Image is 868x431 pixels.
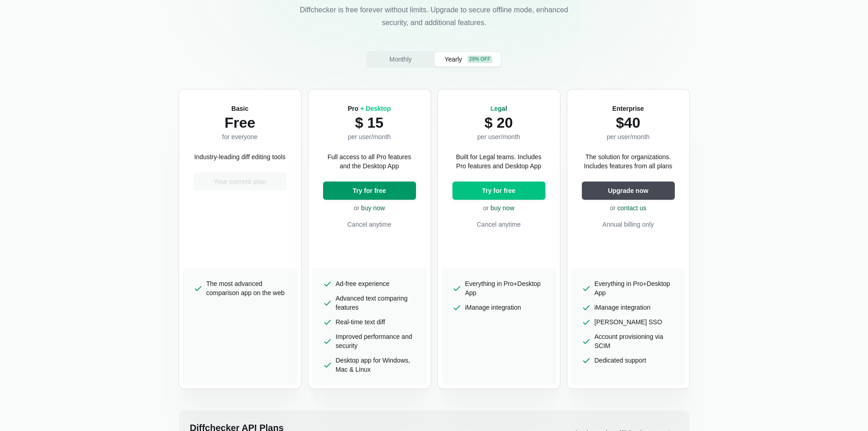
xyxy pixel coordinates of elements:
p: per user/month [348,132,391,141]
p: $ 20 [477,113,520,132]
h2: Basic [222,104,258,113]
span: Monthly [387,55,413,64]
a: buy now [491,204,514,212]
a: contact us [617,204,647,212]
span: Everything in Pro+Desktop App [595,279,675,297]
span: Yearly [443,55,464,64]
span: + Desktop [360,105,390,112]
p: $40 [606,113,649,132]
p: per user/month [606,132,649,141]
span: Ad-free experience [336,279,390,288]
p: or [452,203,545,213]
p: Diffchecker is free forever without limits. Upgrade to secure offline mode, enhanced security, an... [298,4,571,29]
p: or [323,203,416,213]
span: Upgrade now [606,186,650,195]
div: 29% off [467,56,492,63]
button: Try for free [452,182,545,200]
span: Everything in Pro+Desktop App [465,279,545,297]
h2: Enterprise [606,104,649,113]
span: iManage integration [465,303,521,312]
button: Monthly [368,52,434,67]
button: Your current plan [194,172,287,191]
span: Try for free [480,186,517,195]
span: Account provisioning via SCIM [595,332,675,350]
span: Improved performance and security [336,332,416,350]
span: Dedicated support [595,356,647,365]
span: Advanced text comparing features [336,294,416,312]
p: or [582,203,675,213]
span: Real-time text diff [336,317,385,327]
button: Yearly29% off [435,52,501,67]
p: Annual billing only [582,220,675,229]
span: Your current plan [212,177,268,186]
span: iManage integration [595,303,651,312]
p: for everyone [222,132,258,141]
p: Free [222,113,258,132]
span: Legal [490,105,507,112]
p: per user/month [477,132,520,141]
p: The solution for organizations. Includes features from all plans [582,152,675,171]
p: Cancel anytime [323,220,416,229]
p: Industry-leading diff editing tools [194,152,286,161]
h2: Pro [348,104,391,113]
button: Upgrade now [582,182,675,200]
span: Desktop app for Windows, Mac & Linux [336,356,416,374]
p: Cancel anytime [452,220,545,229]
a: buy now [361,204,385,212]
span: [PERSON_NAME] SSO [595,317,663,327]
span: The most advanced comparison app on the web [206,279,287,297]
span: Try for free [351,186,388,195]
button: Try for free [323,182,416,200]
p: Built for Legal teams. Includes Pro features and Desktop App [452,152,545,171]
p: $ 15 [348,113,391,132]
p: Full access to all Pro features and the Desktop App [323,152,416,171]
